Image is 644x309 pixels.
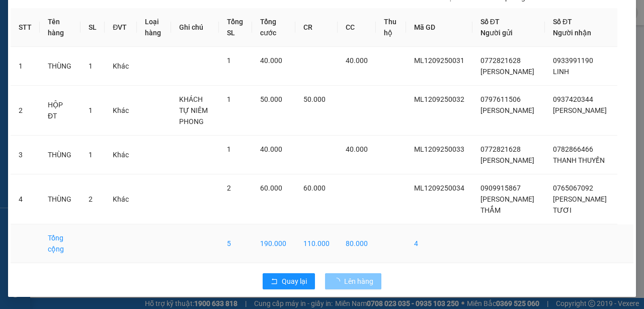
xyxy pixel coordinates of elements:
[333,278,344,285] span: loading
[338,224,376,263] td: 80.000
[118,43,220,57] div: 0937420344
[271,278,278,286] span: rollback
[553,56,593,65] span: 0933991190
[11,86,40,136] td: 2
[260,145,282,153] span: 40.000
[89,195,93,203] span: 2
[252,8,295,47] th: Tổng cước
[40,224,80,263] td: Tổng cộng
[118,31,220,43] div: [PERSON_NAME]
[480,106,534,114] span: [PERSON_NAME]
[480,18,500,26] span: Số ĐT
[414,145,464,153] span: ML1209250033
[118,9,220,31] div: [GEOGRAPHIC_DATA]
[227,184,231,192] span: 2
[89,62,93,70] span: 1
[40,8,80,47] th: Tên hàng
[105,136,137,174] td: Khác
[11,136,40,174] td: 3
[406,224,472,263] td: 4
[325,273,381,289] button: Lên hàng
[40,136,80,174] td: THÙNG
[553,68,569,76] span: LINH
[480,95,521,103] span: 0797611506
[219,224,252,263] td: 5
[105,8,137,47] th: ĐVT
[105,47,137,86] td: Khác
[553,18,572,26] span: Số ĐT
[118,9,142,19] span: Nhận:
[480,68,534,76] span: [PERSON_NAME]
[260,95,282,103] span: 50.000
[553,95,593,103] span: 0937420344
[40,47,80,86] td: THÙNG
[480,184,521,192] span: 0909915867
[480,56,521,65] span: 0772821628
[171,8,219,47] th: Ghi chú
[11,8,40,47] th: STT
[80,8,105,47] th: SL
[553,156,605,164] span: THANH THUYỀN
[346,145,368,153] span: 40.000
[553,195,607,214] span: [PERSON_NAME] TƯƠI
[338,8,376,47] th: CC
[414,184,464,192] span: ML1209250034
[9,47,111,71] div: ẤP BÌNH MỸ [GEOGRAPHIC_DATA]
[344,276,373,287] span: Lên hàng
[11,47,40,86] td: 1
[40,174,80,224] td: THÙNG
[553,29,591,37] span: Người nhận
[252,224,295,263] td: 190.000
[553,106,607,114] span: [PERSON_NAME]
[480,195,534,214] span: [PERSON_NAME] THẮM
[303,184,326,192] span: 60.000
[346,56,368,65] span: 40.000
[260,56,282,65] span: 40.000
[553,184,593,192] span: 0765067092
[137,8,171,47] th: Loại hàng
[105,86,137,136] td: Khác
[9,10,24,20] span: Gửi:
[227,56,231,65] span: 1
[89,151,93,159] span: 1
[260,184,282,192] span: 60.000
[89,106,93,114] span: 1
[219,8,252,47] th: Tổng SL
[480,145,521,153] span: 0772821628
[9,21,111,33] div: [PERSON_NAME]
[406,8,472,47] th: Mã GD
[553,145,593,153] span: 0782866466
[376,8,406,47] th: Thu hộ
[105,174,137,224] td: Khác
[9,9,111,21] div: Mỹ Long
[303,95,326,103] span: 50.000
[9,33,111,47] div: 0797611506
[414,56,464,65] span: ML1209250031
[263,273,315,289] button: rollbackQuay lại
[480,29,513,37] span: Người gửi
[40,86,80,136] td: HỘP ĐT
[227,95,231,103] span: 1
[414,95,464,103] span: ML1209250032
[227,145,231,153] span: 1
[480,156,534,164] span: [PERSON_NAME]
[282,276,307,287] span: Quay lại
[295,224,338,263] td: 110.000
[11,174,40,224] td: 4
[295,8,338,47] th: CR
[179,95,208,126] span: KHÁCH TỰ NIÊM PHONG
